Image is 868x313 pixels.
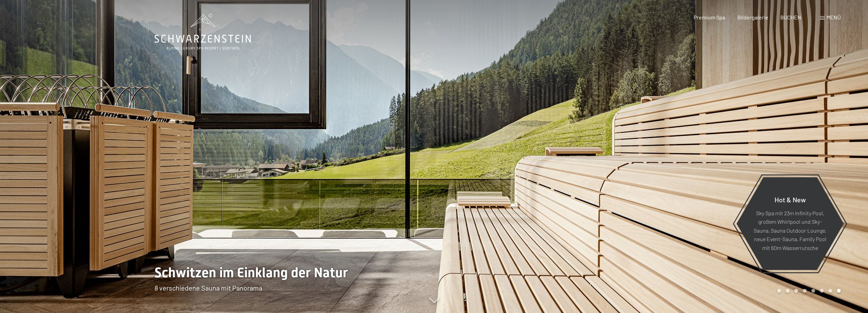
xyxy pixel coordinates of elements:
div: Carousel Page 2 [786,289,790,293]
div: Carousel Page 1 [777,289,781,293]
div: Carousel Page 4 [803,289,807,293]
a: BUCHEN [780,14,801,20]
div: Carousel Page 3 [794,289,798,293]
span: Menü [826,14,841,20]
div: Carousel Page 6 [820,289,824,293]
a: Hot & New Sky Spa mit 23m Infinity Pool, großem Whirlpool und Sky-Sauna, Sauna Outdoor Lounge, ne... [736,177,844,270]
p: Sky Spa mit 23m Infinity Pool, großem Whirlpool und Sky-Sauna, Sauna Outdoor Lounge, neue Event-S... [753,208,827,252]
a: Bildergalerie [737,14,768,20]
div: Carousel Page 7 [828,289,832,293]
span: Einwilligung Marketing* [369,173,425,180]
div: Carousel Page 8 (Current Slide) [837,289,841,293]
a: Premium Spa [694,14,725,20]
span: Hot & New [775,195,806,203]
div: Carousel Page 5 [811,289,815,293]
div: Carousel Pagination [775,289,841,293]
